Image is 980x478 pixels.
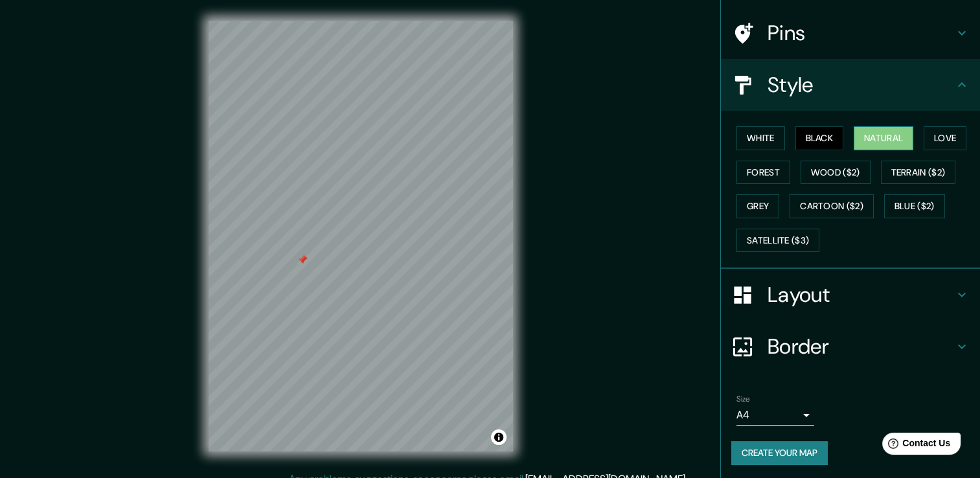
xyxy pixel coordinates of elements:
[865,427,966,464] iframe: Help widget launcher
[731,441,828,465] button: Create your map
[736,229,819,253] button: Satellite ($3)
[924,126,966,150] button: Love
[801,161,871,185] button: Wood ($2)
[768,72,954,98] h4: Style
[768,20,954,46] h4: Pins
[768,334,954,359] h4: Border
[736,394,750,405] label: Size
[795,126,844,150] button: Black
[884,194,945,218] button: Blue ($2)
[721,59,980,111] div: Style
[736,126,785,150] button: White
[881,161,956,185] button: Terrain ($2)
[854,126,913,150] button: Natural
[736,405,814,426] div: A4
[790,194,874,218] button: Cartoon ($2)
[736,161,790,185] button: Forest
[721,269,980,321] div: Layout
[736,194,779,218] button: Grey
[209,21,513,451] canvas: Map
[491,429,507,445] button: Toggle attribution
[768,282,954,308] h4: Layout
[721,321,980,372] div: Border
[721,7,980,59] div: Pins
